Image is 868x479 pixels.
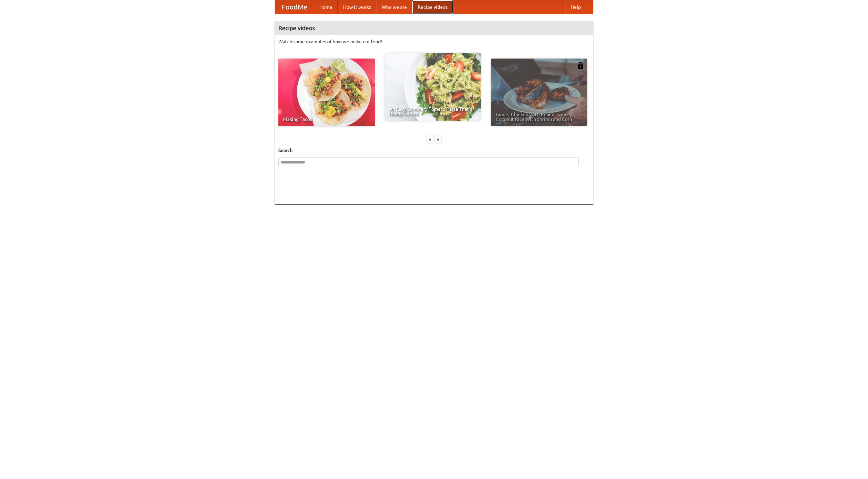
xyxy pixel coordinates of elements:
div: » [435,135,441,144]
a: How it works [338,0,376,14]
a: FoodMe [275,0,314,14]
a: Home [314,0,338,14]
span: Making Tacos [283,117,370,122]
a: Making Tacos [278,59,375,126]
a: Who we are [376,0,412,14]
a: Recipe videos [412,0,453,14]
h5: Search [278,147,590,154]
p: Watch some examples of how we make our food! [278,38,590,45]
span: An Easy, Summery Tomato Pasta That's Ready for Fall [389,107,476,116]
h4: Recipe videos [275,21,593,35]
a: An Easy, Summery Tomato Pasta That's Ready for Fall [384,53,481,121]
a: Help [565,0,586,14]
div: « [427,135,433,144]
img: 483408.png [577,62,584,69]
